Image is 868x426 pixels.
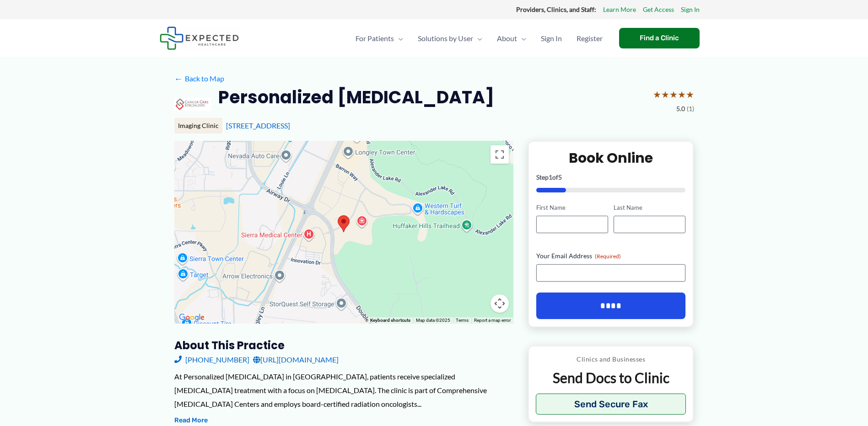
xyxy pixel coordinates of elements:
a: [URL][DOMAIN_NAME] [253,353,339,367]
span: ★ [653,86,661,103]
span: ★ [661,86,669,103]
strong: Providers, Clinics, and Staff: [516,5,596,13]
span: Menu Toggle [517,22,526,54]
a: Sign In [681,4,700,16]
label: First Name [536,203,608,212]
span: 1 [549,173,552,181]
div: Imaging Clinic [174,118,222,133]
span: 5 [558,173,562,181]
nav: Primary Site Navigation [348,22,610,54]
p: Send Docs to Clinic [536,369,686,387]
img: Expected Healthcare Logo - side, dark font, small [160,27,239,50]
span: Solutions by User [418,22,473,54]
span: For Patients [356,22,394,54]
a: Solutions by UserMenu Toggle [410,22,490,54]
a: Find a Clinic [619,28,700,48]
p: Clinics and Businesses [536,353,686,365]
a: Get Access [643,4,674,16]
a: Open this area in Google Maps (opens a new window) [177,312,207,324]
button: Toggle fullscreen view [491,145,509,164]
div: At Personalized [MEDICAL_DATA] in [GEOGRAPHIC_DATA], patients receive specialized [MEDICAL_DATA] ... [174,370,513,410]
button: Read More [174,415,208,426]
span: Menu Toggle [473,22,482,54]
span: About [497,22,517,54]
span: ← [174,74,183,83]
a: ←Back to Map [174,72,224,85]
span: Menu Toggle [394,22,403,54]
span: (Required) [595,253,621,260]
a: [STREET_ADDRESS] [226,121,290,130]
label: Your Email Address [536,251,686,261]
h2: Personalized [MEDICAL_DATA] [218,86,494,108]
a: AboutMenu Toggle [490,22,534,54]
span: Map data ©2025 [416,318,450,323]
button: Keyboard shortcuts [370,317,410,324]
span: 5.0 [676,103,685,115]
h2: Book Online [536,149,686,167]
label: Last Name [614,203,685,212]
span: ★ [669,86,678,103]
span: (1) [687,103,694,115]
span: ★ [686,86,694,103]
a: Report a map error [474,318,511,323]
button: Map camera controls [491,294,509,313]
button: Send Secure Fax [536,394,686,415]
a: For PatientsMenu Toggle [348,22,410,54]
a: [PHONE_NUMBER] [174,353,249,367]
span: ★ [678,86,686,103]
a: Sign In [534,22,569,54]
a: Terms (opens in new tab) [456,318,469,323]
a: Learn More [603,4,636,16]
a: Register [569,22,610,54]
span: Sign In [541,22,562,54]
img: Google [177,312,207,324]
p: Step of [536,174,686,181]
span: Register [577,22,603,54]
h3: About this practice [174,338,513,352]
